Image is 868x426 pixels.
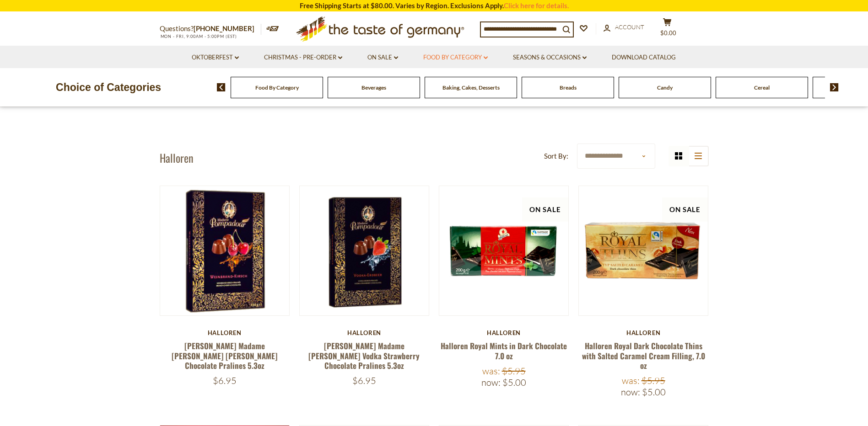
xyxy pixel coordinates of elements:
a: Candy [657,84,673,91]
a: [PERSON_NAME] Madame [PERSON_NAME] [PERSON_NAME] Chocolate Pralines 5.3oz [172,340,278,371]
label: Now: [621,386,640,398]
div: Halloren [160,329,290,336]
button: $0.00 [654,18,681,41]
img: Halloren [579,186,708,315]
span: Account [615,23,644,31]
a: Cereal [754,84,770,91]
a: Food By Category [423,53,488,63]
h1: Halloren [160,151,194,165]
span: $5.00 [642,386,666,398]
a: Christmas - PRE-ORDER [264,53,342,63]
a: On Sale [367,53,398,63]
a: [PHONE_NUMBER] [194,24,254,32]
a: Download Catalog [612,53,676,63]
a: Baking, Cakes, Desserts [442,84,500,91]
label: Now: [481,377,501,388]
a: Oktoberfest [192,53,239,63]
img: previous arrow [217,83,226,91]
label: Was: [482,365,500,377]
a: Account [604,22,644,32]
span: $0.00 [660,29,676,37]
div: Halloren [299,329,430,336]
img: Halloren [300,186,429,315]
label: Sort By: [544,150,568,162]
img: next arrow [830,83,839,91]
a: [PERSON_NAME] Madame [PERSON_NAME] Vodka Strawberry Chocolate Pralines 5.3oz [308,340,420,371]
div: Halloren [439,329,569,336]
img: Halloren [439,186,569,315]
span: $6.95 [213,375,237,386]
span: $5.00 [502,377,526,388]
span: $5.95 [642,375,665,386]
a: Seasons & Occasions [513,53,587,63]
div: Halloren [578,329,709,336]
a: Click here for details. [504,1,569,10]
img: Halloren [160,186,290,315]
label: Was: [622,375,640,386]
a: Beverages [361,84,386,91]
a: Food By Category [255,84,299,91]
span: $5.95 [502,365,526,377]
span: $6.95 [352,375,376,386]
a: Halloren Royal Dark Chocolate Thins with Salted Caramel Cream Filling, 7.0 oz [582,340,705,371]
span: MON - FRI, 9:00AM - 5:00PM (EST) [160,34,237,39]
p: Questions? [160,23,261,35]
a: Halloren Royal Mints in Dark Chocolate 7.0 oz [441,340,567,361]
a: Breads [560,84,577,91]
